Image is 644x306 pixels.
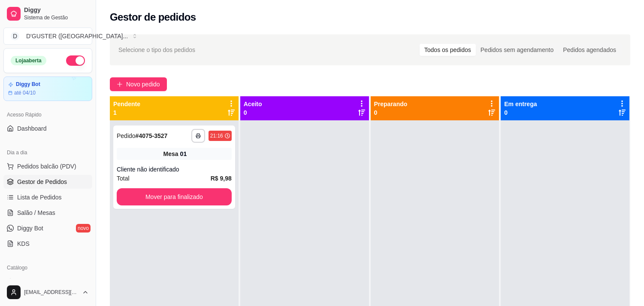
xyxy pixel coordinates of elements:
article: Diggy Bot [16,81,40,88]
span: plus [117,81,123,87]
button: Alterar Status [66,55,85,66]
p: 0 [504,108,537,117]
span: Pedido [117,132,136,139]
div: 01 [180,150,187,158]
a: Diggy Botaté 04/10 [3,76,92,101]
a: Gestor de Pedidos [3,175,92,189]
div: Dia a dia [3,146,92,159]
h2: Gestor de pedidos [110,10,196,24]
div: 21:16 [210,132,223,139]
span: Produtos [17,277,41,286]
a: Salão / Mesas [3,206,92,220]
button: [EMAIL_ADDRESS][DOMAIN_NAME] [3,282,92,303]
p: Em entrega [504,100,537,108]
span: Diggy Bot [17,224,43,233]
div: Catálogo [3,261,92,275]
strong: R$ 9,98 [211,175,232,182]
p: 1 [113,108,140,117]
button: Novo pedido [110,77,167,91]
p: 0 [244,108,262,117]
button: Select a team [3,28,92,45]
div: Pedidos sem agendamento [476,44,558,56]
p: 0 [374,108,408,117]
a: DiggySistema de Gestão [3,3,92,24]
a: KDS [3,237,92,251]
span: KDS [17,239,30,248]
a: Dashboard [3,122,92,135]
span: Pedidos balcão (PDV) [17,162,76,171]
span: Lista de Pedidos [17,193,62,202]
div: Cliente não identificado [117,165,232,174]
div: Todos os pedidos [420,44,476,56]
p: Preparando [374,100,408,108]
span: D [11,32,19,40]
span: [EMAIL_ADDRESS][DOMAIN_NAME] [24,289,79,296]
span: Mesa [163,150,178,158]
p: Pendente [113,100,140,108]
span: Novo pedido [126,80,160,89]
span: Diggy [24,6,89,14]
span: Dashboard [17,124,47,133]
button: Pedidos balcão (PDV) [3,159,92,173]
p: Aceito [244,100,262,108]
span: Total [117,174,130,183]
a: Diggy Botnovo [3,221,92,235]
button: Mover para finalizado [117,188,232,205]
div: Acesso Rápido [3,108,92,122]
article: até 04/10 [14,89,36,96]
div: Pedidos agendados [558,44,621,56]
span: Sistema de Gestão [24,14,89,21]
a: Lista de Pedidos [3,190,92,204]
span: Gestor de Pedidos [17,177,67,186]
a: Produtos [3,275,92,288]
div: Loja aberta [11,56,46,65]
strong: # 4075-3527 [136,132,168,139]
span: Salão / Mesas [17,208,55,217]
span: Selecione o tipo dos pedidos [118,45,195,55]
div: D'GUSTER ([GEOGRAPHIC_DATA] ... [26,32,128,40]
